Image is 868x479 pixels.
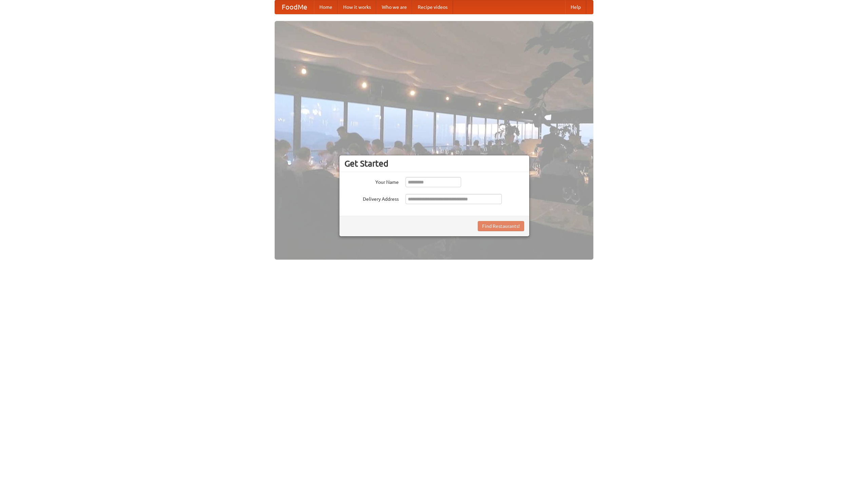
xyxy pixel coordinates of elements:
a: Help [565,0,586,14]
a: Who we are [376,0,412,14]
a: Home [314,0,338,14]
button: Find Restaurants! [478,221,524,231]
h3: Get Started [344,158,524,169]
a: FoodMe [275,0,314,14]
a: How it works [338,0,376,14]
a: Recipe videos [412,0,453,14]
label: Delivery Address [344,194,399,202]
label: Your Name [344,177,399,186]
